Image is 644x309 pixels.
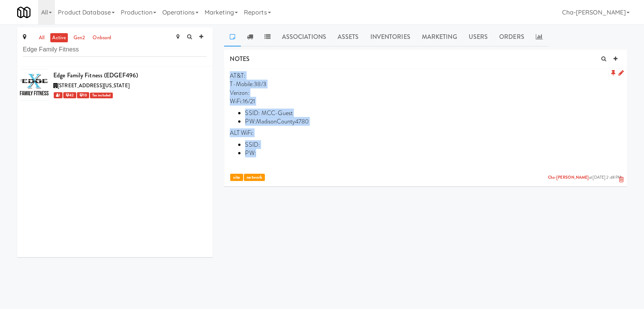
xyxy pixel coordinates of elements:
a: active [50,33,68,43]
li: PW: [245,149,621,157]
p: WiFi:16/21 [230,97,621,106]
li: SSID: [245,141,621,149]
a: Assets [332,27,365,46]
span: network [244,174,265,181]
a: Associations [276,27,332,46]
img: Micromart [17,6,30,19]
li: SSID: MCC-Guest [245,109,621,117]
span: Tax included [90,93,113,98]
span: at [DATE] 2:48 PM [548,175,621,181]
a: Users [463,27,493,46]
a: gen2 [72,33,87,43]
span: 1 [54,92,62,98]
a: Cha-[PERSON_NAME] [548,175,589,180]
span: NOTES [230,54,250,63]
p: AT&T: [230,72,621,80]
p: T-Mobile:38/3 [230,80,621,88]
span: [STREET_ADDRESS][US_STATE] [58,82,130,89]
a: Marketing [416,27,463,46]
p: Verizon: [230,89,621,97]
p: ALT WiFi: [230,129,621,137]
span: 42 [63,92,76,98]
a: Orders [493,27,530,46]
a: onboard [91,33,113,43]
a: Inventories [364,27,416,46]
span: 10 [77,92,89,98]
input: Search site [23,43,207,57]
li: PW:MadisonCounty4780 [245,117,621,126]
a: all [37,33,46,43]
div: Edge Family Fitness (EDGEF496) [53,70,207,81]
span: site [230,174,243,181]
li: Edge Family Fitness (EDGEF496)[STREET_ADDRESS][US_STATE] 1 42 10Tax included [17,67,213,103]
